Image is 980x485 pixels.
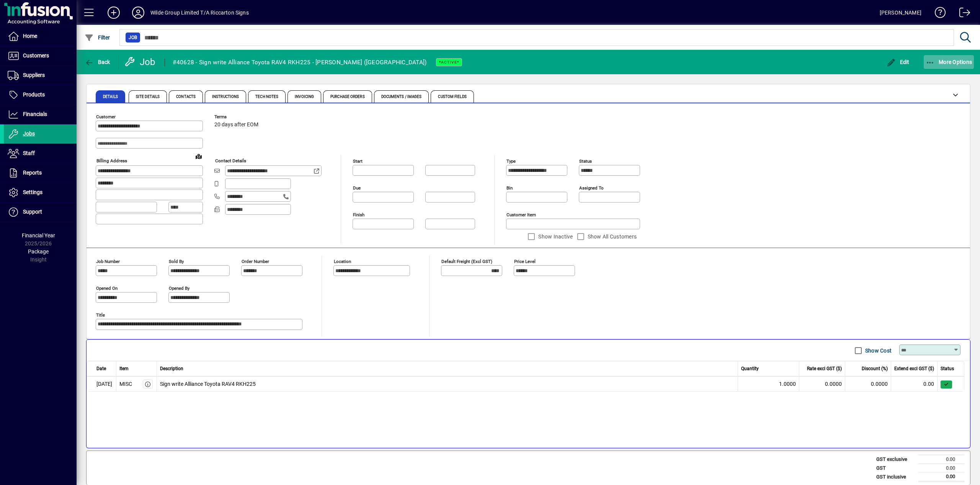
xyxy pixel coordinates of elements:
[872,455,918,464] td: GST exclusive
[119,380,132,388] div: MISC
[23,150,35,156] span: Staff
[514,259,536,264] mat-label: Price Level
[23,72,45,78] span: Suppliers
[136,95,160,99] span: Site Details
[4,105,77,124] a: Financials
[918,472,964,482] td: 0.00
[441,259,492,264] mat-label: Default Freight (excl GST)
[918,455,964,464] td: 0.00
[330,95,365,99] span: Purchase Orders
[4,163,77,183] a: Reports
[4,66,77,85] a: Suppliers
[28,248,49,255] span: Package
[741,365,759,372] span: Quantity
[23,209,42,215] span: Support
[96,365,106,372] span: Date
[872,464,918,472] td: GST
[212,95,239,99] span: Instructions
[169,286,189,291] mat-label: Opened by
[885,55,911,69] button: Edit
[101,6,126,20] button: Add
[929,2,946,26] a: Knowledge Base
[4,183,77,202] a: Settings
[579,185,604,191] mat-label: Assigned to
[381,95,422,99] span: Documents / Images
[799,376,845,392] td: 0.0000
[807,365,842,372] span: Rate excl GST ($)
[23,170,42,176] span: Reports
[83,55,112,69] button: Back
[87,376,116,392] td: [DATE]
[334,259,351,264] mat-label: Location
[438,95,466,99] span: Custom Fields
[891,376,938,392] td: 0.00
[119,365,129,372] span: Item
[954,2,970,26] a: Logout
[176,95,196,99] span: Contacts
[918,464,964,472] td: 0.00
[103,95,118,99] span: Details
[255,95,278,99] span: Tech Notes
[169,259,184,264] mat-label: Sold by
[96,312,105,318] mat-label: Title
[23,189,42,195] span: Settings
[173,56,427,69] div: #40628 - Sign write Alliance Toyota RAV4 RKH225 - [PERSON_NAME] ([GEOGRAPHIC_DATA])
[23,33,37,39] span: Home
[880,7,921,19] div: [PERSON_NAME]
[150,7,249,19] div: Wilde Group Limited T/A Riccarton Signs
[124,56,157,68] div: Job
[23,91,45,98] span: Products
[872,472,918,482] td: GST inclusive
[129,34,137,41] span: Job
[23,131,35,137] span: Jobs
[4,27,77,46] a: Home
[4,202,77,222] a: Support
[862,365,888,372] span: Discount (%)
[295,95,314,99] span: Invoicing
[353,185,361,191] mat-label: Due
[96,286,118,291] mat-label: Opened On
[214,114,260,119] span: Terms
[4,144,77,163] a: Staff
[579,158,592,164] mat-label: Status
[4,46,77,65] a: Customers
[506,185,513,191] mat-label: Bin
[85,59,110,65] span: Back
[941,365,954,372] span: Status
[242,259,269,264] mat-label: Order number
[96,114,116,119] mat-label: Customer
[157,376,738,392] td: Sign write Alliance Toyota RAV4 RKH225
[96,259,120,264] mat-label: Job number
[779,380,796,388] span: 1.0000
[214,122,258,128] span: 20 days after EOM
[22,232,55,238] span: Financial Year
[4,85,77,105] a: Products
[353,158,363,164] mat-label: Start
[506,212,536,217] mat-label: Customer Item
[85,34,110,41] span: Filter
[126,6,150,20] button: Profile
[845,376,891,392] td: 0.0000
[506,158,516,164] mat-label: Type
[77,55,119,69] app-page-header-button: Back
[23,52,49,59] span: Customers
[894,365,934,372] span: Extend excl GST ($)
[83,31,112,44] button: Filter
[23,111,47,117] span: Financials
[887,59,910,65] span: Edit
[193,150,205,162] a: View on map
[924,55,974,69] button: More Options
[926,59,972,65] span: More Options
[353,212,364,217] mat-label: Finish
[160,365,183,372] span: Description
[864,347,892,354] label: Show Cost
